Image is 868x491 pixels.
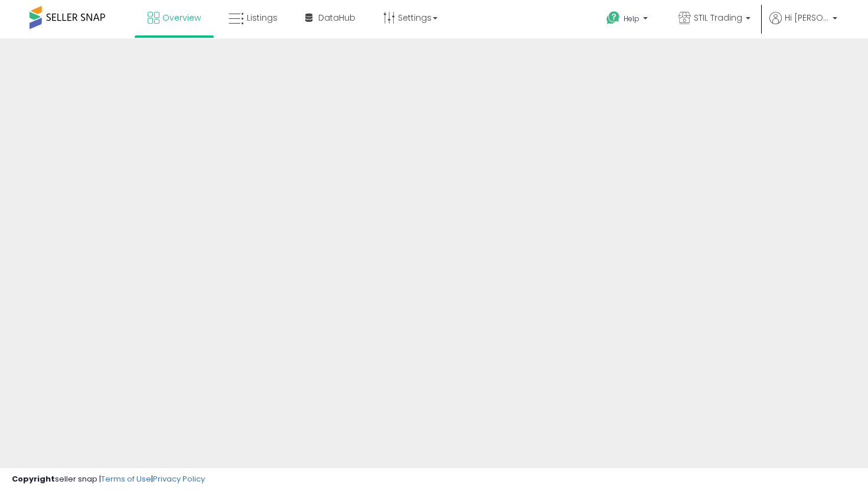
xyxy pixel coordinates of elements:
strong: Copyright [12,473,55,485]
span: STIL Trading [694,12,742,24]
span: Listings [247,12,278,24]
a: Help [597,2,660,38]
span: DataHub [318,12,355,24]
span: Help [624,14,639,24]
span: Hi [PERSON_NAME] [785,12,829,24]
div: seller snap | | [12,474,205,485]
i: Get Help [606,11,621,25]
a: Privacy Policy [153,473,205,485]
a: Hi [PERSON_NAME] [769,12,837,38]
a: Terms of Use [101,473,151,485]
span: Overview [162,12,201,24]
